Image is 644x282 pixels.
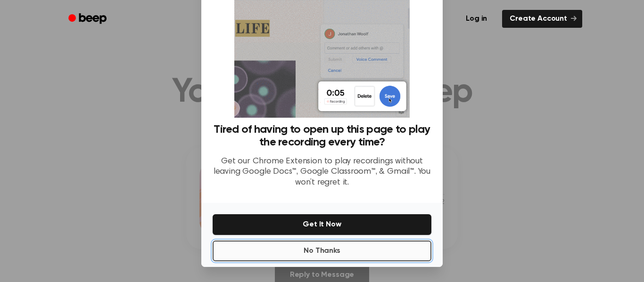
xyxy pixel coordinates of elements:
[213,123,431,149] h3: Tired of having to open up this page to play the recording every time?
[213,241,431,261] button: No Thanks
[62,10,115,28] a: Beep
[456,8,496,30] a: Log in
[502,10,582,28] a: Create Account
[213,156,431,188] p: Get our Chrome Extension to play recordings without leaving Google Docs™, Google Classroom™, & Gm...
[213,214,431,235] button: Get It Now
